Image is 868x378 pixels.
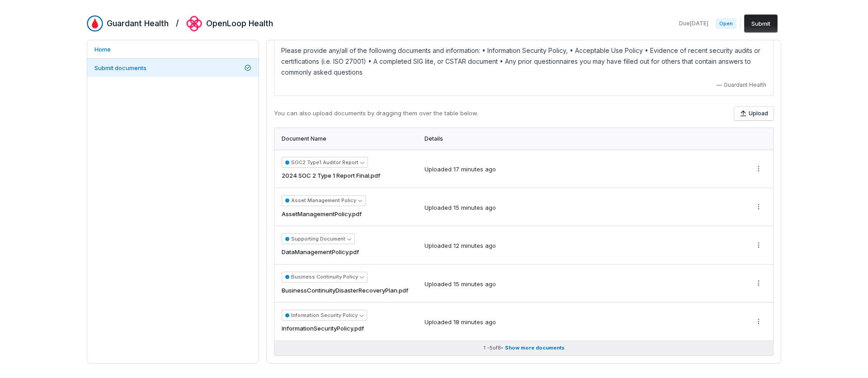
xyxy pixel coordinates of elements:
span: InformationSecurityPolicy.pdf [282,324,364,333]
h2: / [176,15,179,29]
span: Due [DATE] [679,20,708,27]
button: Business Continuity Policy [282,272,368,283]
button: More actions [751,200,766,213]
p: Please provide any/all of the following documents and information: • Information Security Policy,... [281,45,766,78]
span: AssetManagementPolicy.pdf [282,210,362,219]
span: DataManagementPolicy.pdf [282,248,359,257]
div: Uploaded [425,318,496,327]
a: Submit documents [87,59,259,77]
p: You can also upload documents by dragging them over the table below. [274,109,478,118]
div: 12 minutes ago [453,241,496,250]
div: 18 minutes ago [453,318,496,327]
h2: Guardant Health [107,18,169,29]
button: 1 -5of8• Show more documents [274,341,773,355]
button: SOC2 Type1 Auditor Report [282,157,368,168]
button: More actions [751,315,766,328]
span: 2024 SOC 2 Type 1 Report Final.pdf [282,171,380,180]
button: Upload [734,107,774,120]
a: Home [87,40,259,58]
button: Asset Management Policy [282,195,366,206]
span: BusinessContinuityDisasterRecoveryPlan.pdf [282,286,408,295]
div: 15 minutes ago [453,280,496,289]
div: 15 minutes ago [453,203,496,213]
div: Uploaded [425,280,496,289]
span: Show more documents [505,345,565,351]
div: Uploaded [425,241,496,250]
span: — [717,81,722,89]
div: Uploaded [425,165,496,174]
button: More actions [751,162,766,175]
button: More actions [751,238,766,252]
div: Details [425,135,741,142]
button: Supporting Document [282,233,355,244]
button: Information Security Policy [282,310,367,321]
div: 17 minutes ago [453,165,496,174]
div: Uploaded [425,203,496,213]
span: Guardant Health [724,81,766,89]
div: Document Name [282,135,414,142]
span: Open [716,18,736,29]
h2: OpenLoop Health [206,18,273,29]
button: More actions [751,276,766,290]
button: Submit [744,14,778,33]
span: Submit documents [94,64,146,71]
